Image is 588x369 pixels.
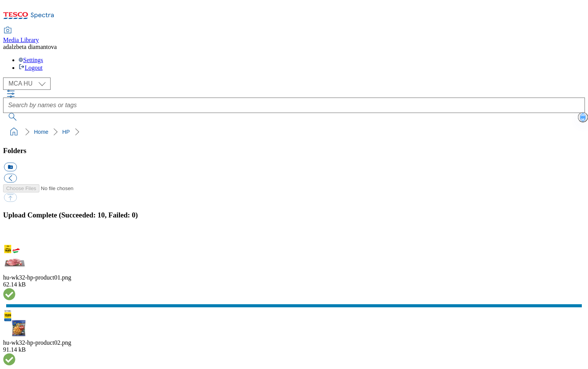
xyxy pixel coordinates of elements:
span: alzbeta diamantova [9,44,57,50]
a: Settings [19,57,43,63]
span: Media Library [3,37,39,43]
div: 91.14 kB [3,346,585,353]
div: hu-wk32-hp-product02.png [3,339,585,346]
nav: breadcrumb [3,125,585,139]
input: Search by names or tags [3,98,585,113]
img: preview [3,244,26,273]
a: Home [34,129,48,135]
a: Media Library [3,27,39,44]
a: home [8,126,20,138]
h3: Upload Complete (Succeeded: 10, Failed: 0) [3,211,585,219]
span: ad [3,44,9,50]
img: preview [3,309,26,338]
a: HP [62,129,69,135]
div: hu-wk32-hp-product01.png [3,274,585,281]
div: 62.14 kB [3,281,585,288]
h3: Folders [3,147,585,155]
a: Logout [19,64,42,71]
